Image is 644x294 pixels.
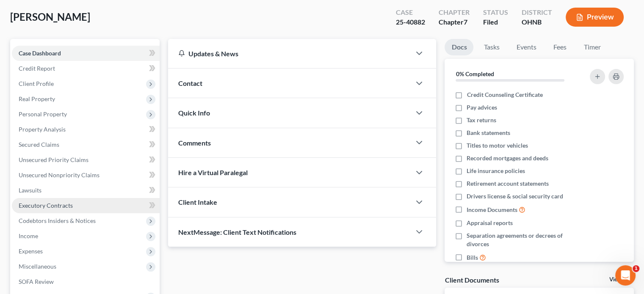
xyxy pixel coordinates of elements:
[445,275,499,284] div: Client Documents
[509,39,543,55] a: Events
[19,171,100,179] span: Unsecured Nonpriority Claims
[522,17,552,27] div: OHNB
[12,183,160,198] a: Lawsuits
[19,263,56,270] span: Miscellaneous
[609,277,630,283] a: View All
[12,137,160,152] a: Secured Claims
[467,219,513,227] span: Appraisal reports
[12,274,160,289] a: SOFA Review
[19,187,41,194] span: Lawsuits
[546,39,573,55] a: Fees
[12,61,160,76] a: Credit Report
[19,202,73,209] span: Executory Contracts
[467,253,478,262] span: Bills
[178,79,202,87] span: Contact
[19,217,96,224] span: Codebtors Insiders & Notices
[19,141,59,148] span: Secured Claims
[467,192,563,201] span: Drivers license & social security card
[19,156,88,163] span: Unsecured Priority Claims
[467,154,548,162] span: Recorded mortgages and deeds
[467,231,579,248] span: Separation agreements or decrees of divorces
[522,8,552,17] div: District
[439,17,470,27] div: Chapter
[178,168,248,176] span: Hire a Virtual Paralegal
[19,65,55,72] span: Credit Report
[464,18,467,26] span: 7
[467,179,549,188] span: Retirement account statements
[178,198,217,206] span: Client Intake
[483,17,508,27] div: Filed
[396,17,425,27] div: 25-40882
[456,70,494,77] strong: 0% Completed
[12,122,160,137] a: Property Analysis
[178,228,296,236] span: NextMessage: Client Text Notifications
[439,8,470,17] div: Chapter
[19,126,66,133] span: Property Analysis
[178,109,210,117] span: Quick Info
[19,110,67,118] span: Personal Property
[19,49,61,57] span: Case Dashboard
[19,80,54,87] span: Client Profile
[467,129,510,137] span: Bank statements
[19,232,38,239] span: Income
[19,278,54,285] span: SOFA Review
[12,46,160,61] a: Case Dashboard
[178,49,401,58] div: Updates & News
[467,116,496,124] span: Tax returns
[445,39,473,55] a: Docs
[633,265,639,272] span: 1
[477,39,506,55] a: Tasks
[467,141,528,150] span: Titles to motor vehicles
[467,91,542,99] span: Credit Counseling Certificate
[467,103,497,112] span: Pay advices
[12,168,160,183] a: Unsecured Nonpriority Claims
[467,167,525,175] span: Life insurance policies
[577,39,607,55] a: Timer
[19,95,55,102] span: Real Property
[178,139,211,147] span: Comments
[12,152,160,168] a: Unsecured Priority Claims
[10,11,90,23] span: [PERSON_NAME]
[615,265,636,286] iframe: Intercom live chat
[467,206,517,214] span: Income Documents
[12,198,160,213] a: Executory Contracts
[566,8,624,27] button: Preview
[396,8,425,17] div: Case
[19,247,43,255] span: Expenses
[483,8,508,17] div: Status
